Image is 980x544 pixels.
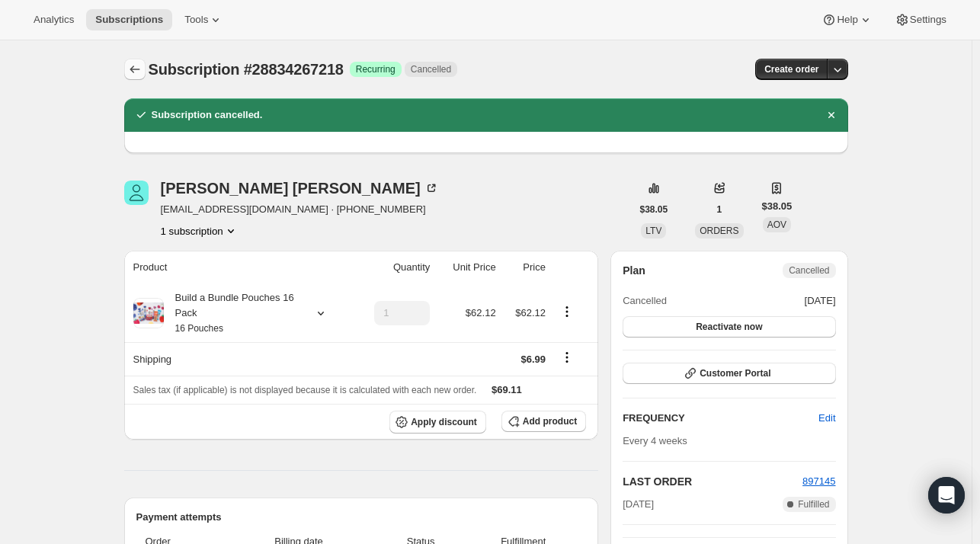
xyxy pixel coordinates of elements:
span: LTV [645,226,661,236]
span: Cancelled [789,264,829,277]
button: Customer Portal [623,363,835,384]
th: Unit Price [434,251,500,284]
span: Cancelled [623,293,667,309]
span: Analytics [34,14,74,26]
span: Apply discount [411,416,477,428]
th: Shipping [124,342,354,376]
button: Product actions [555,303,579,320]
span: Fulfilled [798,498,829,510]
span: ORDERS [700,226,738,236]
h2: LAST ORDER [623,474,802,489]
span: Customer Portal [700,367,770,379]
span: Christine Smith [124,181,149,205]
button: $38.05 [631,199,677,220]
button: Edit [809,406,844,430]
h2: Subscription cancelled. [152,107,263,123]
button: Product actions [161,223,239,238]
span: Reactivate now [696,321,762,333]
span: $6.99 [520,354,546,365]
span: [DATE] [805,293,836,309]
span: [EMAIL_ADDRESS][DOMAIN_NAME] · [PHONE_NUMBER] [161,202,439,217]
button: Analytics [24,9,83,30]
h2: Payment attempts [136,510,587,525]
button: Create order [755,59,828,80]
span: [DATE] [623,497,654,512]
div: Open Intercom Messenger [928,477,965,514]
span: $62.12 [515,307,546,318]
div: [PERSON_NAME] [PERSON_NAME] [161,181,439,196]
button: 897145 [802,474,835,489]
span: Settings [910,14,946,26]
div: Build a Bundle Pouches 16 Pack [164,290,301,336]
button: Settings [886,9,956,30]
button: Apply discount [389,411,486,434]
span: 1 [717,203,722,216]
th: Product [124,251,354,284]
h2: Plan [623,263,645,278]
span: Edit [818,411,835,426]
small: 16 Pouches [175,323,223,334]
button: 1 [708,199,732,220]
span: Create order [764,63,818,75]
span: $69.11 [492,384,522,395]
h2: FREQUENCY [623,411,818,426]
span: Subscription #28834267218 [149,61,344,78]
span: Add product [523,415,577,427]
button: Subscriptions [124,59,146,80]
button: Reactivate now [623,316,835,338]
span: Every 4 weeks [623,435,687,446]
span: AOV [767,219,786,230]
button: Add product [501,411,586,432]
span: $38.05 [762,199,793,214]
span: Recurring [356,63,396,75]
span: $38.05 [640,203,668,216]
span: Tools [184,14,208,26]
span: Subscriptions [95,14,163,26]
a: 897145 [802,475,835,487]
th: Quantity [353,251,434,284]
span: Help [837,14,857,26]
button: Tools [175,9,232,30]
button: Shipping actions [555,349,579,366]
span: Sales tax (if applicable) is not displayed because it is calculated with each new order. [133,385,477,395]
button: Dismiss notification [821,104,842,126]
button: Help [812,9,882,30]
span: $62.12 [466,307,496,318]
span: Cancelled [411,63,451,75]
button: Subscriptions [86,9,172,30]
th: Price [501,251,550,284]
